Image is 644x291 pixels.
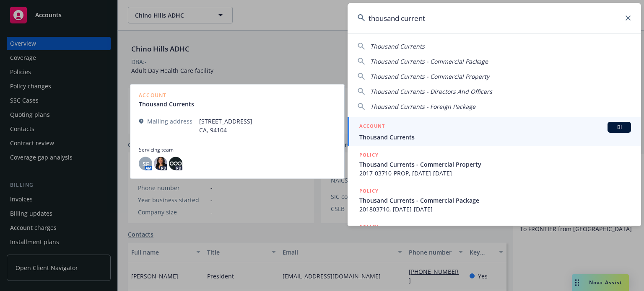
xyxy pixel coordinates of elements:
[359,196,631,205] span: Thousand Currents - Commercial Package
[348,218,641,254] a: POLICY
[348,3,641,33] input: Search...
[359,122,385,132] h5: ACCOUNT
[370,42,425,50] span: Thousand Currents
[359,187,379,195] h5: POLICY
[348,146,641,182] a: POLICYThousand Currents - Commercial Property2017-03710-PROP, [DATE]-[DATE]
[370,103,475,111] span: Thousand Currents - Foreign Package
[348,182,641,218] a: POLICYThousand Currents - Commercial Package201803710, [DATE]-[DATE]
[370,72,489,80] span: Thousand Currents - Commercial Property
[611,124,628,131] span: BI
[348,117,641,146] a: ACCOUNTBIThousand Currents
[359,160,631,169] span: Thousand Currents - Commercial Property
[359,205,631,214] span: 201803710, [DATE]-[DATE]
[370,88,492,95] span: Thousand Currents - Directors And Officers
[359,223,379,231] h5: POLICY
[359,169,631,178] span: 2017-03710-PROP, [DATE]-[DATE]
[370,57,488,65] span: Thousand Currents - Commercial Package
[359,133,631,142] span: Thousand Currents
[359,151,379,159] h5: POLICY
